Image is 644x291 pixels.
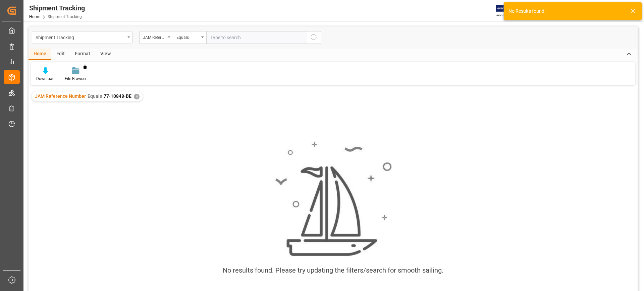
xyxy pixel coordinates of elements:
div: No Results found! [508,8,624,15]
span: JAM Reference Number [35,93,86,99]
span: 77-10848-BE [104,93,131,99]
button: open menu [139,31,173,44]
div: Format [70,49,95,60]
a: Home [29,14,40,19]
div: JAM Reference Number [143,33,166,41]
span: Equals [88,93,102,99]
div: Shipment Tracking [36,33,125,41]
input: Type to search [206,31,307,44]
img: Exertis%20JAM%20-%20Email%20Logo.jpg_1722504956.jpg [496,5,519,17]
button: open menu [173,31,206,44]
div: ✕ [134,94,140,99]
div: Shipment Tracking [29,3,85,13]
div: Home [29,49,51,60]
button: search button [307,31,321,44]
div: No results found. Please try updating the filters/search for smooth sailing. [223,265,443,275]
button: open menu [32,31,132,44]
div: Download [36,76,55,82]
div: View [95,49,116,60]
div: Equals [176,33,199,41]
img: smooth_sailing.jpeg [274,141,392,257]
div: Edit [51,49,70,60]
